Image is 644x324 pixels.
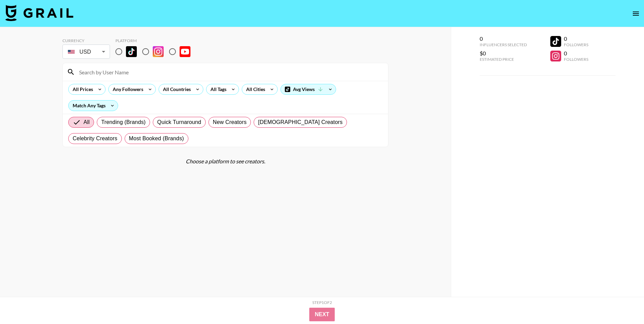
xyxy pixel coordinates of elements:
div: 0 [480,35,527,42]
div: All Tags [206,84,228,94]
button: Next [309,308,335,321]
img: Instagram [153,46,164,57]
img: Grail Talent [5,5,73,21]
div: USD [64,46,109,58]
div: Estimated Price [480,57,527,62]
span: Most Booked (Brands) [129,134,184,143]
div: Platform [115,38,196,43]
div: Avg Views [281,84,336,94]
span: New Creators [213,118,247,126]
div: $0 [480,50,527,57]
img: YouTube [180,46,190,57]
div: Choose a platform to see creators. [62,158,388,165]
div: Influencers Selected [480,42,527,47]
iframe: Drift Widget Chat Controller [610,290,636,316]
div: All Prices [69,84,94,94]
span: [DEMOGRAPHIC_DATA] Creators [258,118,343,126]
button: open drawer [629,7,643,20]
div: Followers [564,57,588,62]
div: Match Any Tags [69,101,118,111]
div: Followers [564,42,588,47]
input: Search by User Name [75,67,384,77]
span: Trending (Brands) [101,118,146,126]
span: Quick Turnaround [157,118,201,126]
div: All Countries [159,84,192,94]
div: 0 [564,50,588,57]
div: Step 1 of 2 [312,300,332,305]
div: 0 [564,35,588,42]
div: All Cities [242,84,266,94]
img: TikTok [126,46,137,57]
span: Celebrity Creators [73,134,117,143]
span: All [84,118,90,126]
div: Currency [62,38,110,43]
div: Any Followers [109,84,145,94]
